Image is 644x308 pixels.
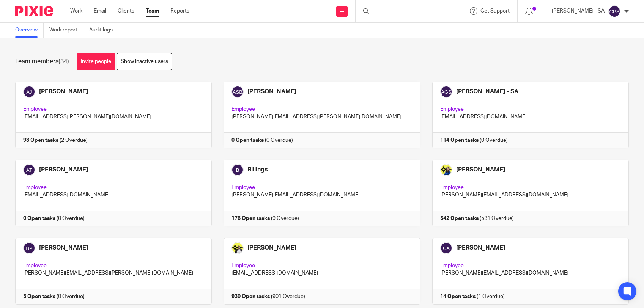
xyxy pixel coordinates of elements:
[146,7,159,15] a: Team
[608,5,620,17] img: svg%3E
[170,7,189,15] a: Reports
[15,23,44,38] a: Overview
[117,53,172,70] a: Show inactive users
[70,7,82,15] a: Work
[94,7,106,15] a: Email
[77,53,115,70] a: Invite people
[58,58,69,64] span: (34)
[49,23,83,38] a: Work report
[118,7,134,15] a: Clients
[480,8,510,14] span: Get Support
[15,58,69,66] h1: Team members
[89,23,118,38] a: Audit logs
[552,7,605,15] p: [PERSON_NAME] - SA
[15,6,53,16] img: Pixie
